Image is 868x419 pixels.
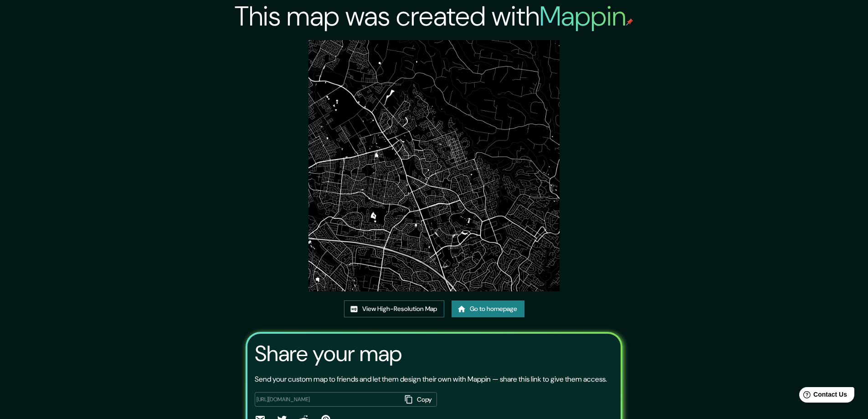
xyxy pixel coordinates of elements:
[308,40,560,291] img: created-map
[344,300,444,317] a: View High-Resolution Map
[787,383,858,409] iframe: Help widget launcher
[452,300,524,317] a: Go to homepage
[401,392,437,407] button: Copy
[255,341,402,367] h3: Share your map
[626,18,633,26] img: mappin-pin
[255,374,607,385] p: Send your custom map to friends and let them design their own with Mappin — share this link to gi...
